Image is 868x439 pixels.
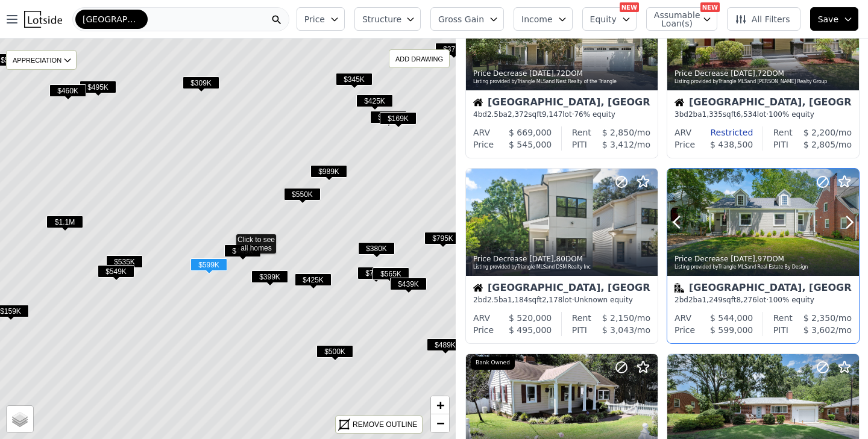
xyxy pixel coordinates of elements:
span: 1,249 [702,296,723,304]
div: Listing provided by Triangle MLS and [PERSON_NAME] Realty Group [675,78,853,86]
div: Price [675,324,695,336]
span: Price [304,13,325,25]
span: + [436,397,444,413]
div: Rent [572,126,591,139]
img: Lotside [24,11,62,28]
div: [GEOGRAPHIC_DATA], [GEOGRAPHIC_DATA] [675,283,852,295]
span: $ 3,602 [804,325,835,335]
div: /mo [591,312,650,324]
span: Gross Gain [438,13,484,25]
div: $1.1M [46,216,83,233]
div: 3 bd 2 ba sqft lot · 100% equity [675,110,852,119]
span: $535K [106,255,143,268]
span: $425K [356,95,393,107]
span: $375K [435,43,472,55]
a: Layers [7,406,33,432]
div: Listing provided by Triangle MLS and Real Estate By Design [675,264,853,271]
button: Save [810,7,858,31]
a: Price Decrease [DATE],97DOMListing provided byTriangle MLSand Real Estate By DesignMultifamily[GE... [667,168,858,344]
div: Listing provided by Triangle MLS and DSM Realty Inc [473,264,652,271]
span: $565K [373,267,409,280]
div: Price Decrease , 97 DOM [675,254,853,264]
div: Price [473,324,494,336]
div: $795K [424,232,461,249]
div: /mo [793,312,852,324]
span: Assumable Loan(s) [654,11,693,28]
span: 2,372 [508,110,528,119]
div: Rent [572,312,591,324]
time: 2025-09-16 12:50 [529,255,554,263]
span: $169K [380,112,417,125]
div: NEW [620,2,639,12]
div: $375K [435,43,472,60]
div: 2 bd 2 ba sqft lot · 100% equity [675,295,852,305]
div: $495K [80,81,116,98]
button: Income [514,7,573,31]
div: [GEOGRAPHIC_DATA], [GEOGRAPHIC_DATA] [473,98,650,110]
span: $ 2,805 [804,140,835,149]
time: 2025-09-16 16:44 [731,69,755,78]
div: Rent [773,126,793,139]
span: $ 520,000 [509,313,552,323]
div: ARV [675,312,691,324]
span: 9,147 [542,110,562,119]
div: Rent [773,312,793,324]
img: House [473,283,483,293]
div: $192K [370,111,407,128]
img: Multifamily [675,283,684,293]
time: 2025-09-16 19:58 [529,69,554,78]
button: Equity [582,7,637,31]
span: 8,276 [736,296,756,304]
div: REMOVE OUTLINE [353,419,417,430]
time: 2025-09-16 12:45 [731,255,755,263]
div: ARV [473,312,490,324]
span: $399K [251,270,288,283]
span: $380K [358,242,395,255]
button: All Filters [727,7,800,31]
div: PITI [572,324,587,336]
div: $795K [357,267,394,284]
span: $ 2,850 [602,128,634,137]
img: House [675,98,684,107]
span: $309K [183,76,219,89]
span: $ 599,000 [710,325,753,335]
div: $550K [284,188,321,205]
span: [GEOGRAPHIC_DATA] [83,13,140,25]
span: $550K [284,188,321,201]
div: Listing provided by Triangle MLS and Nest Realty of the Triangle [473,78,652,86]
div: PITI [572,139,587,151]
div: Price [473,139,494,151]
div: ARV [473,126,490,139]
div: $565K [373,267,409,285]
div: /mo [587,324,650,336]
div: $460K [49,84,86,102]
span: $549K [98,265,134,278]
span: Save [818,13,838,25]
span: $ 3,043 [602,325,634,335]
div: $425K [356,95,393,112]
div: /mo [788,324,852,336]
div: /mo [788,139,852,151]
div: $439K [390,278,427,295]
span: $989K [310,165,347,178]
span: 1,335 [702,110,723,119]
span: 2,178 [542,296,562,304]
div: $380K [358,242,395,260]
span: $ 438,500 [710,140,753,149]
div: $169K [380,112,417,129]
div: $489K [427,338,464,356]
div: NEW [700,2,720,12]
span: $489K [427,338,464,351]
button: Gross Gain [430,7,504,31]
div: $549K [98,265,134,282]
div: /mo [587,139,650,151]
span: $ 2,150 [602,313,634,323]
div: $425K [295,273,332,291]
span: $460K [49,84,86,97]
span: $345K [336,73,373,86]
div: $309K [183,76,219,94]
span: $ 544,000 [710,313,753,323]
div: $345K [336,73,373,90]
div: Price Decrease , 72 DOM [675,69,853,78]
span: $ 669,000 [509,128,552,137]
